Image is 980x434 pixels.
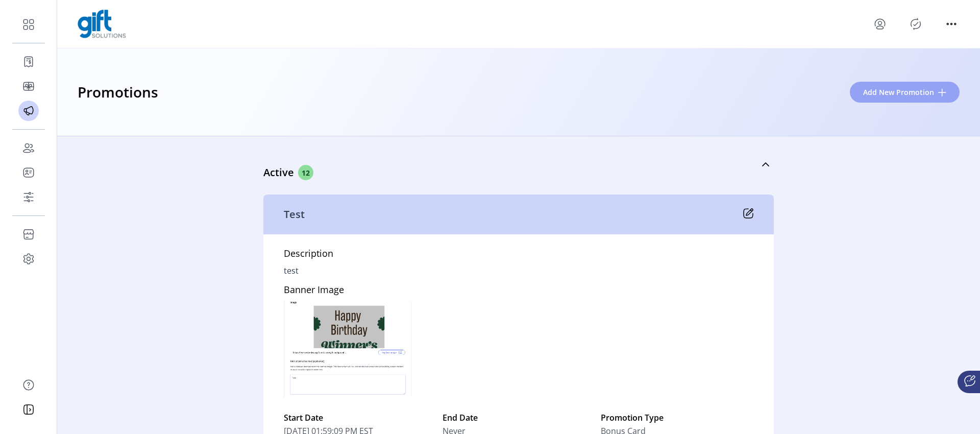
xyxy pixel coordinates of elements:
[78,81,158,104] h3: Promotions
[284,264,299,277] p: test
[943,16,960,32] button: menu
[908,16,924,32] button: Publisher Panel
[284,247,333,264] h5: Description
[78,10,126,38] img: logo
[850,82,960,103] button: Add New Promotion
[284,301,411,397] img: 8cecc437-8e23-4f00-adea-2f47db6ac314.png
[284,207,305,222] p: Test
[298,165,313,180] span: 12
[601,412,753,424] label: Promotion Type
[263,142,774,186] a: Active12
[284,412,436,424] label: Start Date
[443,412,595,424] label: End Date
[872,16,888,32] button: menu
[263,165,298,180] p: Active
[863,87,934,98] span: Add New Promotion
[284,283,411,301] h5: Banner Image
